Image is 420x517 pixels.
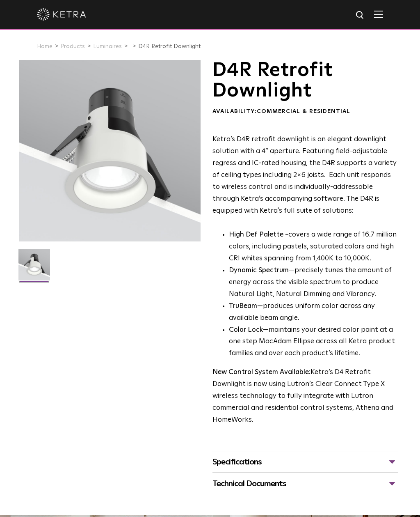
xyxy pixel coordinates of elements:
h1: D4R Retrofit Downlight [212,60,398,101]
strong: TruBeam [229,303,257,310]
div: Specifications [212,455,398,469]
img: search icon [355,10,365,21]
a: Luminaires [93,44,122,49]
li: —precisely tunes the amount of energy across the visible spectrum to produce Natural Light, Natur... [229,265,398,301]
li: —maintains your desired color point at a one step MacAdam Ellipse across all Ketra product famili... [229,324,398,360]
span: Commercial & Residential [257,108,350,114]
strong: Dynamic Spectrum [229,267,289,274]
p: Ketra’s D4R retrofit downlight is an elegant downlight solution with a 4” aperture. Featuring fie... [212,134,398,217]
img: ketra-logo-2019-white [37,8,86,21]
a: Products [61,44,85,49]
a: Home [37,44,52,49]
p: covers a wide range of 16.7 million colors, including pastels, saturated colors and high CRI whit... [229,229,398,265]
p: Ketra’s D4 Retrofit Downlight is now using Lutron’s Clear Connect Type X wireless technology to f... [212,367,398,426]
div: Technical Documents [212,477,398,490]
li: —produces uniform color across any available beam angle. [229,301,398,324]
strong: High Def Palette - [229,231,288,238]
img: D4R Retrofit Downlight [18,249,50,287]
strong: New Control System Available: [212,369,310,376]
a: D4R Retrofit Downlight [138,44,201,49]
strong: Color Lock [229,326,263,333]
div: Availability: [212,108,398,116]
img: Hamburger%20Nav.svg [374,10,383,18]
